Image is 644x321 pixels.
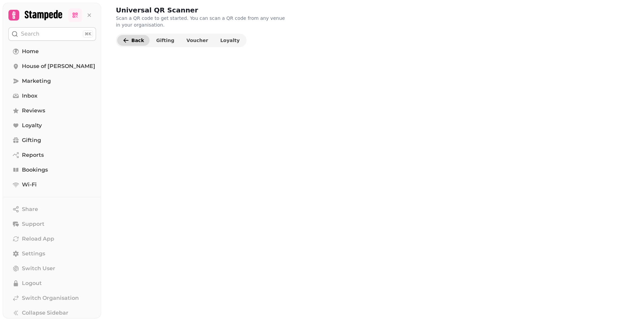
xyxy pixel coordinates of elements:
span: Loyalty [22,121,42,130]
a: Bookings [8,163,96,177]
span: Switch User [22,264,55,273]
span: Back [131,38,144,43]
span: Bookings [22,166,48,174]
button: Voucher [181,35,214,46]
button: Back [117,35,150,46]
span: Home [22,47,39,56]
span: Reload App [22,235,54,243]
a: Inbox [8,89,96,103]
a: Reports [8,148,96,162]
span: Loyalty [220,38,240,43]
span: Inbox [22,92,37,100]
button: Share [8,203,96,216]
a: Reviews [8,104,96,117]
span: Settings [22,250,45,258]
span: Wi-Fi [22,181,37,189]
button: Support [8,217,96,231]
span: Share [22,205,38,213]
a: Wi-Fi [8,178,96,191]
div: ⌘K [83,30,93,38]
a: Gifting [8,134,96,147]
a: Marketing [8,74,96,88]
button: Search⌘K [8,27,96,41]
p: Scan a QR code to get started. You can scan a QR code from any venue in your organisation. [116,15,288,28]
a: Home [8,45,96,58]
a: Loyalty [8,119,96,132]
span: Collapse Sidebar [22,309,68,317]
button: Collapse Sidebar [8,306,96,320]
a: House of [PERSON_NAME] [8,60,96,73]
span: Marketing [22,77,51,85]
span: Switch Organisation [22,294,79,302]
h2: Universal QR Scanner [116,5,245,15]
button: Reload App [8,232,96,246]
span: Logout [22,279,42,287]
button: Switch User [8,262,96,275]
span: Gifting [156,38,174,43]
span: House of [PERSON_NAME] [22,62,95,70]
p: Search [21,30,39,38]
a: Switch Organisation [8,291,96,305]
span: Reports [22,151,44,159]
a: Settings [8,247,96,260]
button: Logout [8,277,96,290]
button: Loyalty [215,35,245,46]
span: Voucher [187,38,208,43]
span: Support [22,220,44,228]
span: Reviews [22,107,45,115]
button: Gifting [151,35,180,46]
span: Gifting [22,136,41,144]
